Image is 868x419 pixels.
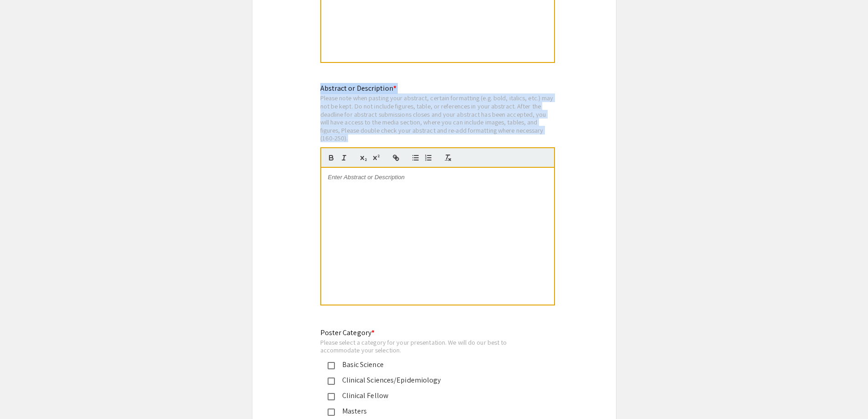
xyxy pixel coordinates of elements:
div: Please note when pasting your abstract, certain formatting (e.g. bold, italics, etc.) may not be ... [320,94,555,142]
div: Please select a category for your presentation. We will do our best to accommodate your selection. [320,338,534,354]
mat-label: Poster Category [320,328,375,337]
mat-label: Abstract or Description [320,83,396,93]
div: Masters [335,406,526,417]
iframe: Chat [7,378,39,412]
div: Clinical Fellow [335,390,526,401]
div: Basic Science [335,359,526,370]
div: Clinical Sciences/Epidemiology [335,375,526,386]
